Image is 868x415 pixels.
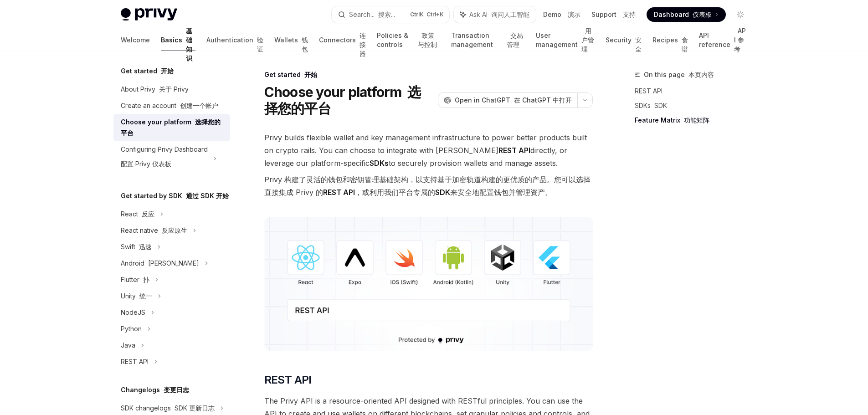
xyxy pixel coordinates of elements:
[186,192,229,200] font: 通过 SDK 开始
[121,190,229,201] h5: Get started by SDK
[121,323,142,334] div: Python
[591,10,636,19] a: Support 支持
[302,36,308,53] font: 钱包
[143,276,149,283] font: 扑
[121,274,149,285] div: Flutter
[121,160,171,168] font: 配置 Privy 仪表板
[121,29,150,51] a: Welcome
[274,29,308,51] a: Wallets 钱包
[121,403,215,414] div: SDK changelogs
[121,66,174,77] h5: Get started
[113,114,230,141] a: Choose your platform 选择您的平台
[121,84,189,95] div: About Privy
[635,84,755,98] a: REST API
[121,209,154,220] div: React
[581,27,594,53] font: 用户管理
[734,27,746,53] font: API 参考
[438,92,577,108] button: Open in ChatGPT 在 ChatGPT 中打开
[264,217,593,351] img: images/Platform2.png
[693,10,712,18] font: 仪表板
[410,11,444,18] span: Ctrl K
[606,29,642,51] a: Security 安全
[161,29,196,51] a: Basics 基础知识
[264,373,312,387] span: REST API
[264,84,421,117] font: 选择您的平台
[635,98,755,113] a: SDKs SDK
[349,9,395,20] div: Search...
[319,29,366,51] a: Connectors 连接器
[304,71,317,78] font: 开始
[491,10,529,18] font: 询问人工智能
[623,10,636,18] font: 支持
[121,258,199,269] div: Android
[142,210,154,218] font: 反应
[121,225,187,236] div: React native
[418,31,437,48] font: 政策与控制
[139,292,152,300] font: 统一
[264,175,591,197] font: Privy 构建了灵活的钱包和密钥管理基础架构，以支持基于加密轨道构建的更优质的产品。您可以选择直接集成 Privy 的 ，或利用我们平台专属的 来安全地配置钱包并管理资产。
[733,7,748,22] button: Toggle dark mode
[360,31,366,57] font: 连接器
[644,69,714,80] span: On this page
[455,96,572,105] span: Open in ChatGPT
[451,29,525,51] a: Transaction management 交易管理
[688,71,714,78] font: 本页内容
[257,36,263,53] font: 验证
[435,188,450,197] strong: SDK
[507,31,523,48] font: 交易管理
[264,131,593,202] span: Privy builds flexible wallet and key management infrastructure to power better products built on ...
[635,113,755,128] a: Feature Matrix 功能矩阵
[469,10,529,19] span: Ask AI
[682,36,688,53] font: 食谱
[498,146,530,155] strong: REST API
[162,226,187,234] font: 反应原生
[543,10,580,19] a: Demo 演示
[206,29,263,51] a: Authentication 验证
[264,84,434,117] h1: Choose your platform
[121,241,152,252] div: Swift
[684,116,709,124] font: 功能矩阵
[121,117,225,138] div: Choose your platform
[121,340,135,351] div: Java
[454,6,536,23] button: Ask AI 询问人工智能
[121,356,149,367] div: REST API
[652,29,688,51] a: Recipes 食谱
[121,291,152,302] div: Unity
[635,36,642,53] font: 安全
[370,159,389,168] strong: SDKs
[378,10,395,18] font: 搜索...
[186,27,192,62] font: 基础知识
[121,384,189,395] h5: Changelogs
[647,7,726,22] a: Dashboard 仪表板
[332,6,449,23] button: Search... 搜索...CtrlK Ctrl+K
[121,100,218,111] div: Create an account
[264,70,593,79] div: Get started
[426,11,444,18] font: Ctrl+K
[121,144,208,173] div: Configuring Privy Dashboard
[180,102,218,109] font: 创建一个帐户
[113,97,230,114] a: Create an account 创建一个帐户
[164,386,189,394] font: 变更日志
[121,307,145,318] div: NodeJS
[654,10,712,19] span: Dashboard
[377,29,440,51] a: Policies & controls 政策与控制
[139,243,152,251] font: 迅速
[159,85,189,93] font: 关于 Privy
[121,8,177,21] img: light logo
[113,81,230,97] a: About Privy 关于 Privy
[699,29,747,51] a: API reference API 参考
[514,96,572,104] font: 在 ChatGPT 中打开
[654,102,667,109] font: SDK
[148,259,199,267] font: [PERSON_NAME]
[323,188,355,197] strong: REST API
[568,10,580,18] font: 演示
[536,29,595,51] a: User management 用户管理
[161,67,174,75] font: 开始
[175,404,215,412] font: SDK 更新日志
